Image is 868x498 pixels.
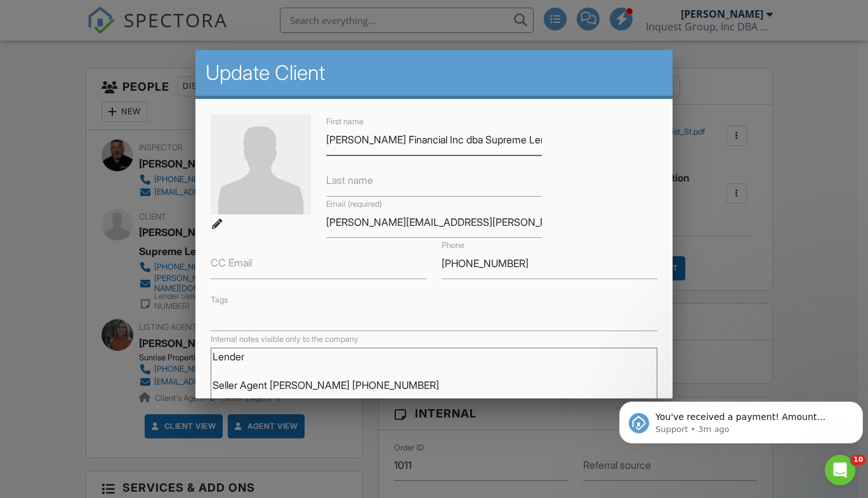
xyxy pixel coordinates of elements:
[211,114,311,214] img: default-user-f0147aede5fd5fa78ca7ade42f37bd4542148d508eef1c3d3ea960f66861d68b.jpg
[614,375,868,464] iframe: Intercom notifications message
[326,116,364,128] label: First name
[851,455,865,465] span: 10
[211,348,657,411] textarea: Lender Seller Agent [PERSON_NAME] [PHONE_NUMBER]
[326,173,373,187] label: Last name
[206,60,662,86] h2: Update Client
[211,334,358,345] label: Internal notes visible only to the company
[211,256,252,270] label: CC Email
[326,199,382,210] label: Email (required)
[211,295,228,305] label: Tags
[825,455,855,485] iframe: Intercom live chat
[442,240,464,251] label: Phone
